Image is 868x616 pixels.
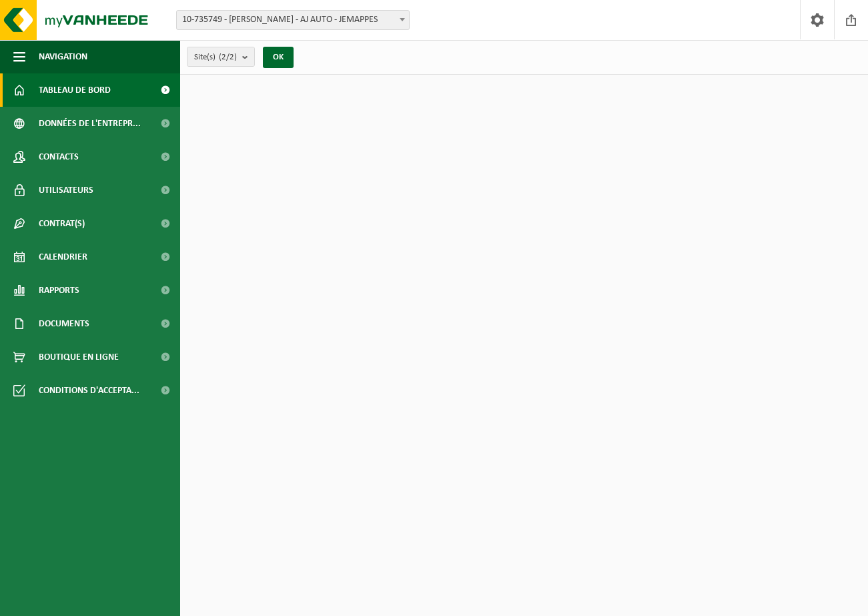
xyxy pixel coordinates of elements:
span: Tableau de bord [39,73,111,107]
button: Site(s)(2/2) [187,47,255,67]
span: Utilisateurs [39,174,93,207]
count: (2/2) [219,53,237,61]
span: Contacts [39,140,79,174]
span: Navigation [39,40,87,73]
span: Contrat(s) [39,207,85,240]
span: Calendrier [39,240,87,274]
span: Documents [39,307,89,340]
span: Conditions d'accepta... [39,374,139,407]
span: Données de l'entrepr... [39,107,141,140]
span: Rapports [39,274,79,307]
span: 10-735749 - ANDREW JANSSENS - AJ AUTO - JEMAPPES [176,10,410,30]
span: Site(s) [194,47,237,67]
span: 10-735749 - ANDREW JANSSENS - AJ AUTO - JEMAPPES [177,11,409,29]
span: Boutique en ligne [39,340,119,374]
button: OK [263,47,294,68]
